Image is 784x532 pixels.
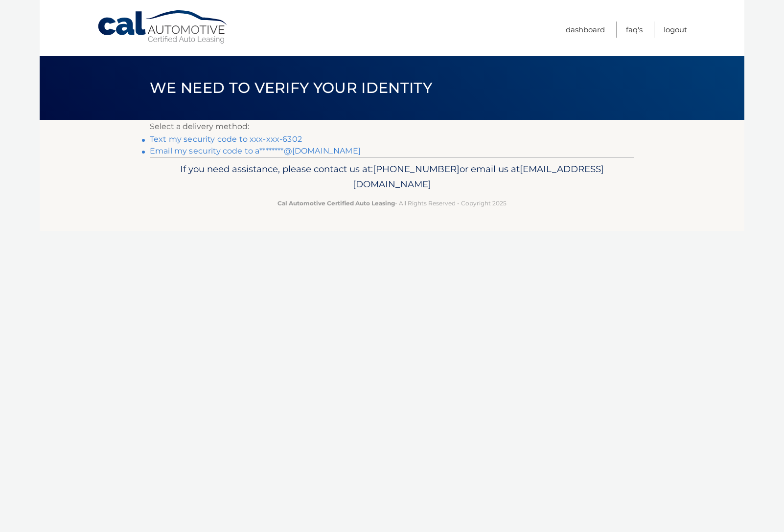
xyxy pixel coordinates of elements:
[150,134,302,144] a: Text my security code to xxx-xxx-6302
[277,199,395,207] strong: Cal Automotive Certified Auto Leasing
[373,163,460,175] span: [PHONE_NUMBER]
[626,22,643,38] a: FAQ's
[566,22,605,38] a: Dashboard
[156,161,628,193] p: If you need assistance, please contact us at: or email us at
[156,198,628,208] p: - All Rights Reserved - Copyright 2025
[664,22,687,38] a: Logout
[150,146,361,155] a: Email my security code to a********@[DOMAIN_NAME]
[150,79,432,97] span: We need to verify your identity
[150,120,634,133] p: Select a delivery method:
[97,10,229,44] a: Cal Automotive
